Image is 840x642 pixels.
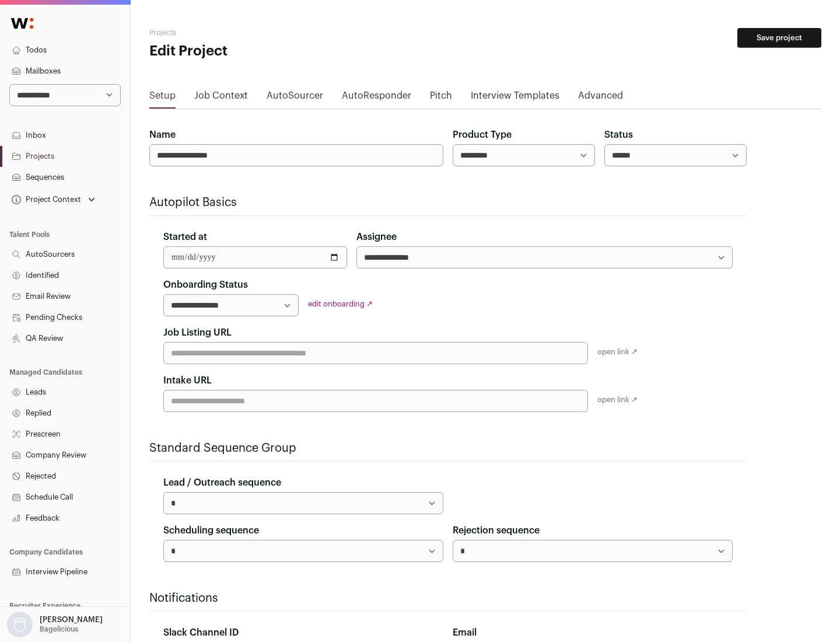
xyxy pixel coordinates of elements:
[5,12,40,35] img: Wellfound
[149,28,373,37] h2: Projects
[40,615,103,624] p: [PERSON_NAME]
[342,89,411,107] a: AutoResponder
[5,612,105,637] button: Open dropdown
[9,195,81,204] div: Project Context
[356,230,397,244] label: Assignee
[149,89,176,107] a: Setup
[163,278,248,292] label: Onboarding Status
[430,89,452,107] a: Pitch
[453,524,540,538] label: Rejection sequence
[604,128,633,142] label: Status
[737,28,821,48] button: Save project
[163,326,232,340] label: Job Listing URL
[149,194,747,211] h2: Autopilot Basics
[163,626,239,640] label: Slack Channel ID
[40,624,78,634] p: Bagelicious
[149,128,176,142] label: Name
[7,612,33,637] img: nopic.png
[471,89,559,107] a: Interview Templates
[163,524,259,538] label: Scheduling sequence
[149,440,747,456] h2: Standard Sequence Group
[308,300,373,308] a: edit onboarding ↗
[163,476,281,490] label: Lead / Outreach sequence
[149,590,747,606] h2: Notifications
[453,626,733,640] div: Email
[578,89,623,107] a: Advanced
[453,128,512,142] label: Product Type
[163,374,212,388] label: Intake URL
[194,89,248,107] a: Job Context
[149,42,373,61] h1: Edit Project
[9,191,97,208] button: Open dropdown
[163,230,207,244] label: Started at
[267,89,323,107] a: AutoSourcer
